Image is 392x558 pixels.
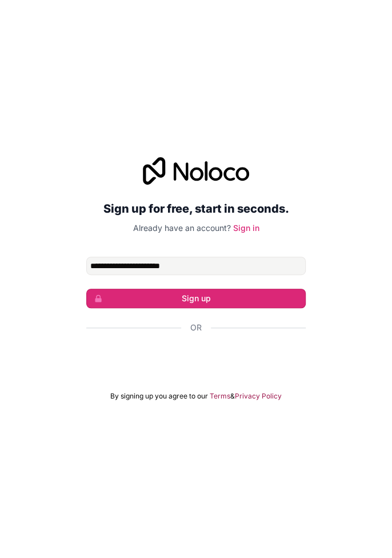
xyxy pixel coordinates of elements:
[133,223,231,233] span: Already have an account?
[86,257,306,275] input: Email address
[190,322,202,333] span: Or
[86,198,306,219] h2: Sign up for free, start in seconds.
[81,346,311,371] iframe: Sign in with Google Button
[233,223,259,233] a: Sign in
[230,392,235,401] span: &
[235,392,282,401] a: Privacy Policy
[210,392,230,401] a: Terms
[86,289,306,308] button: Sign up
[110,392,208,401] span: By signing up you agree to our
